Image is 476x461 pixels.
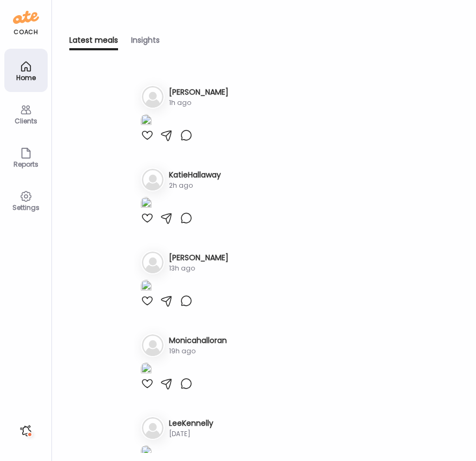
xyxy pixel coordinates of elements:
[169,346,227,356] div: 19h ago
[142,417,164,439] img: bg-avatar-default.svg
[69,35,118,50] div: Latest meals
[14,28,38,37] div: coach
[169,429,213,439] div: [DATE]
[169,335,227,346] h3: Monicahalloran
[141,445,152,460] img: images%2FdT6ontL06Vd1sxj5TUS71aUiQca2%2FCHutedw5Lur3Z6h3ZdUp%2FKSD7iJvmpOT5Jh666ABV_1080
[169,264,229,273] div: 13h ago
[169,98,229,108] div: 1h ago
[169,418,213,429] h3: LeeKennelly
[141,363,152,377] img: images%2F4j2I8B7zxuQiuyUIKoidyYMBaxh2%2FZcH5UszPyqsCCtdLfQgM%2Fsp0UUOgr7KmjQc0eI7S6_1080
[142,252,164,273] img: bg-avatar-default.svg
[6,117,45,124] div: Clients
[6,204,45,211] div: Settings
[169,169,221,181] h3: KatieHallaway
[142,169,164,190] img: bg-avatar-default.svg
[6,74,45,81] div: Home
[6,161,45,168] div: Reports
[169,87,229,98] h3: [PERSON_NAME]
[141,197,152,212] img: images%2FvdBX62ROobQrfKOkvLTtjLCNzBE2%2FqVftWdnmJdQDGlShSDoR%2FUI2upuXarEHQ3iaEN5AR_1080
[141,114,152,129] img: images%2Fl67D44Vthpd089YgrxJ7KX67eLv2%2FxktFDBbGAw0mCnwCtKYM%2F1wVk89g8yf5eJOwEhZyM_1080
[142,86,164,108] img: bg-avatar-default.svg
[141,280,152,294] img: images%2F3uhfZ2PFGJZYrMrxNNuwAN7HSJX2%2FfSP5aDNiQ7I7Ah50Z0t5%2FjcMeqRZ12v8kEUG7XQi9_1080
[142,334,164,356] img: bg-avatar-default.svg
[131,35,160,50] div: Insights
[13,9,39,26] img: ate
[169,181,221,190] div: 2h ago
[169,252,229,264] h3: [PERSON_NAME]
